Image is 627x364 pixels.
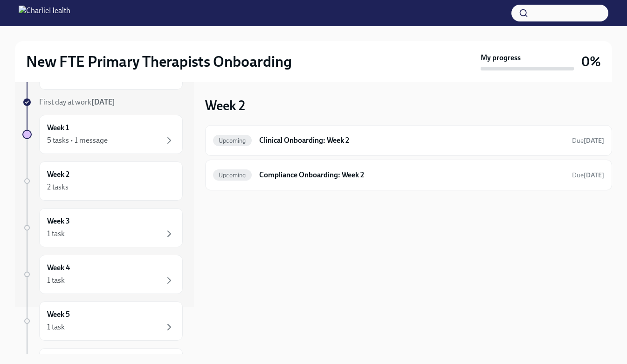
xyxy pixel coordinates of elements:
[259,170,565,180] h6: Compliance Onboarding: Week 2
[47,229,65,239] div: 1 task
[481,53,521,63] strong: My progress
[47,216,70,226] h6: Week 3
[572,136,604,145] span: September 27th, 2025 10:00
[22,208,183,247] a: Week 31 task
[47,123,69,133] h6: Week 1
[213,172,252,179] span: Upcoming
[47,309,70,320] h6: Week 5
[19,6,70,21] img: CharlieHealth
[47,135,108,146] div: 5 tasks • 1 message
[47,275,65,286] div: 1 task
[39,98,115,106] span: First day at work
[581,53,601,70] h3: 0%
[22,255,183,294] a: Week 41 task
[584,171,604,179] strong: [DATE]
[22,97,183,107] a: First day at work[DATE]
[22,161,183,201] a: Week 22 tasks
[213,168,604,182] a: UpcomingCompliance Onboarding: Week 2Due[DATE]
[205,97,245,114] h3: Week 2
[584,137,604,145] strong: [DATE]
[47,263,70,273] h6: Week 4
[572,137,604,145] span: Due
[47,182,69,192] div: 2 tasks
[213,133,604,148] a: UpcomingClinical Onboarding: Week 2Due[DATE]
[22,301,183,341] a: Week 51 task
[259,135,565,146] h6: Clinical Onboarding: Week 2
[572,171,604,179] span: Due
[213,137,252,144] span: Upcoming
[47,322,65,332] div: 1 task
[572,171,604,180] span: September 27th, 2025 10:00
[91,98,115,106] strong: [DATE]
[22,115,183,154] a: Week 15 tasks • 1 message
[26,52,292,71] h2: New FTE Primary Therapists Onboarding
[47,169,69,180] h6: Week 2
